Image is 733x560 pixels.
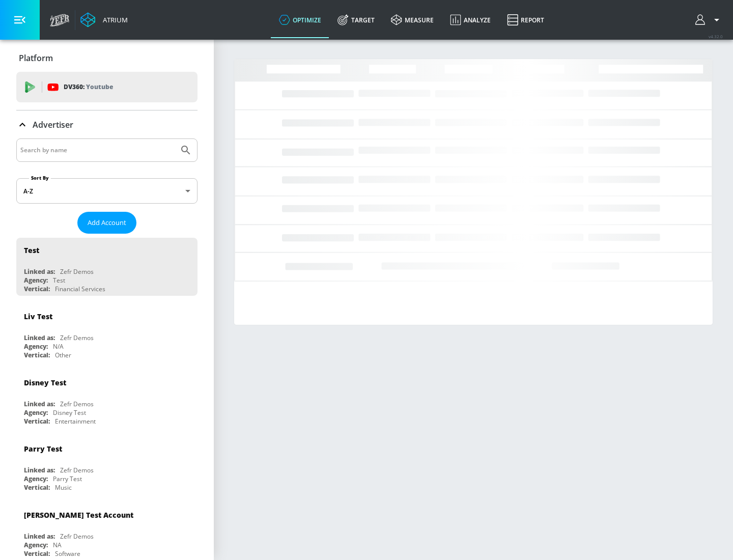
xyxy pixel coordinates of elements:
[53,408,86,417] div: Disney Test
[24,408,48,417] div: Agency:
[709,34,723,39] span: v 4.32.0
[60,400,94,408] div: Zefr Demos
[24,312,52,321] div: Liv Test
[55,483,72,492] div: Music
[24,276,48,285] div: Agency:
[329,2,383,38] a: Target
[24,285,50,293] div: Vertical:
[16,238,198,296] div: TestLinked as:Zefr DemosAgency:TestVertical:Financial Services
[53,541,62,549] div: NA
[16,110,198,139] div: Advertiser
[86,81,113,92] p: Youtube
[60,333,94,342] div: Zefr Demos
[24,378,66,387] div: Disney Test
[16,178,198,204] div: A-Z
[24,267,55,276] div: Linked as:
[60,466,94,474] div: Zefr Demos
[24,483,50,492] div: Vertical:
[383,2,442,38] a: measure
[77,212,136,234] button: Add Account
[271,2,329,38] a: optimize
[24,342,48,351] div: Agency:
[60,267,94,276] div: Zefr Demos
[20,144,175,157] input: Search by name
[88,217,126,229] span: Add Account
[24,417,50,426] div: Vertical:
[29,175,51,181] label: Sort By
[99,15,128,24] div: Atrium
[53,342,64,351] div: N/A
[24,466,55,474] div: Linked as:
[16,370,198,428] div: Disney TestLinked as:Zefr DemosAgency:Disney TestVertical:Entertainment
[55,285,105,293] div: Financial Services
[53,474,82,483] div: Parry Test
[16,304,198,362] div: Liv TestLinked as:Zefr DemosAgency:N/AVertical:Other
[33,119,73,130] p: Advertiser
[80,12,128,27] a: Atrium
[24,541,48,549] div: Agency:
[55,549,80,558] div: Software
[55,417,96,426] div: Entertainment
[24,444,62,454] div: Parry Test
[16,436,198,494] div: Parry TestLinked as:Zefr DemosAgency:Parry TestVertical:Music
[64,81,113,93] p: DV360:
[442,2,499,38] a: Analyze
[53,276,65,285] div: Test
[24,351,50,359] div: Vertical:
[55,351,71,359] div: Other
[24,474,48,483] div: Agency:
[24,245,39,255] div: Test
[60,532,94,541] div: Zefr Demos
[24,400,55,408] div: Linked as:
[24,532,55,541] div: Linked as:
[24,549,50,558] div: Vertical:
[24,510,133,520] div: [PERSON_NAME] Test Account
[499,2,552,38] a: Report
[19,52,53,64] p: Platform
[16,44,198,72] div: Platform
[16,72,198,102] div: DV360: Youtube
[24,333,55,342] div: Linked as:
